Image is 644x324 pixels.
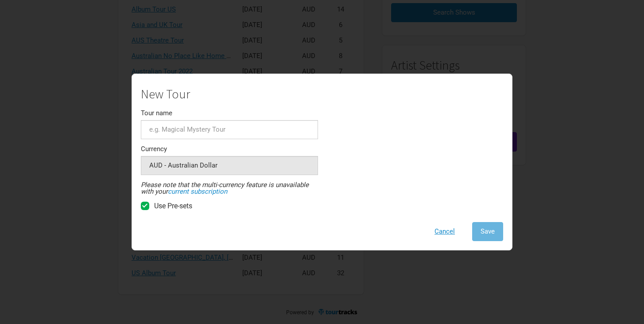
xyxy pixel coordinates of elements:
[141,110,172,117] label: Tour name
[141,120,318,139] input: e.g. Magical Mystery Tour
[426,227,463,235] a: Cancel
[426,222,463,241] button: Cancel
[168,187,227,195] a: current subscription
[141,87,318,101] h1: New Tour
[141,146,167,152] label: Currency
[472,222,503,241] button: Save
[154,202,192,210] span: Use Pre-sets
[481,227,495,235] span: Save
[141,182,318,195] div: Please note that the multi-currency feature is unavailable with your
